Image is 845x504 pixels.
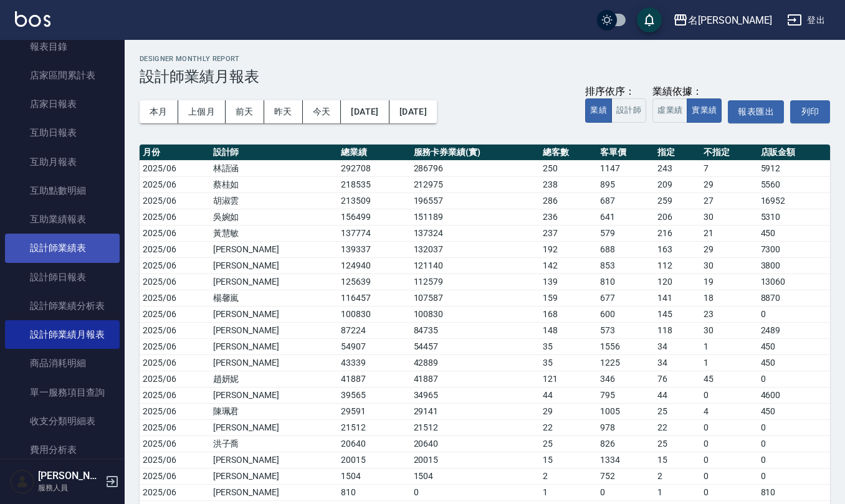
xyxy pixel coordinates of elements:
td: 139337 [338,241,410,257]
td: 259 [654,193,700,209]
td: [PERSON_NAME] [210,306,338,322]
td: 0 [758,452,830,468]
h2: Designer Monthly Report [140,55,830,63]
td: 5912 [758,160,830,176]
td: 853 [597,257,654,273]
td: 吳婉如 [210,209,338,225]
p: 服務人員 [38,482,102,493]
a: 商品消耗明細 [5,349,120,378]
td: 30 [700,209,758,225]
td: 19 [700,273,758,290]
td: 120 [654,273,700,290]
td: 142 [540,257,597,273]
td: 2025/06 [140,176,210,193]
td: 1 [700,354,758,371]
a: 互助點數明細 [5,176,120,205]
td: 30 [700,322,758,338]
td: 2025/06 [140,435,210,452]
td: 陳珮君 [210,403,338,419]
a: 店家日報表 [5,90,120,118]
td: 688 [597,241,654,257]
td: 3800 [758,257,830,273]
th: 服務卡券業績(實) [411,145,540,161]
td: 0 [758,371,830,387]
a: 設計師業績表 [5,234,120,262]
button: 報表匯出 [728,100,784,123]
td: 121140 [411,257,540,273]
button: 昨天 [264,100,303,123]
td: 2025/06 [140,371,210,387]
td: 4 [700,403,758,419]
td: 34965 [411,387,540,403]
td: 1 [654,484,700,500]
a: 設計師日報表 [5,263,120,292]
td: 216 [654,225,700,241]
td: 29591 [338,403,410,419]
img: Logo [15,11,50,27]
td: 34 [654,338,700,354]
td: 30 [700,257,758,273]
td: 156499 [338,209,410,225]
button: save [637,7,662,32]
td: 687 [597,193,654,209]
td: 0 [758,468,830,484]
td: 218535 [338,176,410,193]
td: 168 [540,306,597,322]
td: 2025/06 [140,338,210,354]
td: 116457 [338,290,410,306]
td: 21512 [338,419,410,435]
td: [PERSON_NAME] [210,338,338,354]
td: 450 [758,225,830,241]
td: 5560 [758,176,830,193]
td: 胡淑雲 [210,193,338,209]
td: 346 [597,371,654,387]
td: 810 [758,484,830,500]
td: 579 [597,225,654,241]
a: 單一服務項目查詢 [5,378,120,407]
td: 100830 [338,306,410,322]
button: 名[PERSON_NAME] [668,7,777,33]
td: 2025/06 [140,419,210,435]
a: 互助業績報表 [5,205,120,234]
td: 118 [654,322,700,338]
td: 192 [540,241,597,257]
td: 1504 [411,468,540,484]
td: [PERSON_NAME] [210,273,338,290]
td: 137324 [411,225,540,241]
td: 黃慧敏 [210,225,338,241]
td: 20640 [411,435,540,452]
td: 132037 [411,241,540,257]
td: 895 [597,176,654,193]
td: 100830 [411,306,540,322]
td: 25 [654,403,700,419]
a: 收支分類明細表 [5,407,120,435]
td: 2025/06 [140,354,210,371]
button: 設計師 [611,98,646,123]
td: 795 [597,387,654,403]
td: 206 [654,209,700,225]
td: 2025/06 [140,452,210,468]
td: 41887 [411,371,540,387]
td: 18 [700,290,758,306]
td: [PERSON_NAME] [210,419,338,435]
td: 151189 [411,209,540,225]
td: 450 [758,354,830,371]
a: 互助日報表 [5,118,120,147]
td: 0 [700,419,758,435]
td: 35 [540,354,597,371]
td: [PERSON_NAME] [210,354,338,371]
button: 今天 [303,100,341,123]
td: 0 [700,468,758,484]
td: 1504 [338,468,410,484]
td: 2 [654,468,700,484]
a: 設計師業績分析表 [5,292,120,320]
td: 2025/06 [140,193,210,209]
td: 139 [540,273,597,290]
td: 2025/06 [140,209,210,225]
td: 2025/06 [140,306,210,322]
td: 39565 [338,387,410,403]
td: 35 [540,338,597,354]
td: 978 [597,419,654,435]
td: 212975 [411,176,540,193]
th: 店販金額 [758,145,830,161]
